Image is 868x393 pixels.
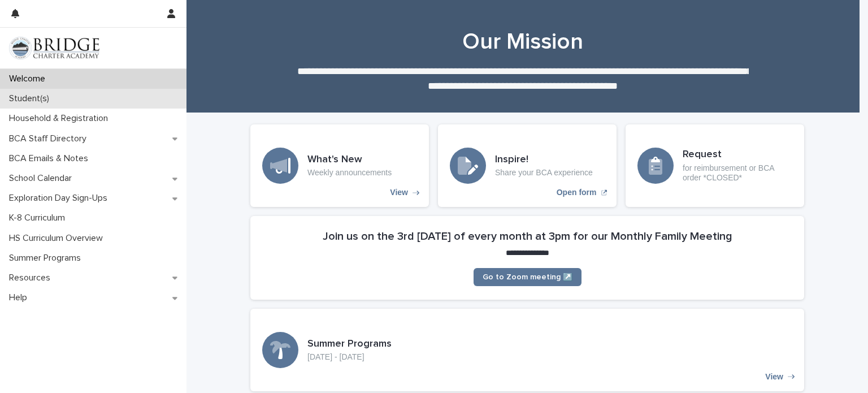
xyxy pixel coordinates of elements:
[5,213,74,223] p: K-8 Curriculum
[307,168,392,178] p: Weekly announcements
[765,372,783,382] p: View
[5,113,117,124] p: Household & Registration
[5,74,54,84] p: Welcome
[5,193,116,204] p: Exploration Day Sign-Ups
[683,163,792,183] p: for reimbursement or BCA order *CLOSED*
[5,133,96,144] p: BCA Staff Directory
[5,253,90,264] p: Summer Programs
[390,188,408,197] p: View
[307,154,392,166] h3: What's New
[495,154,593,166] h3: Inspire!
[250,309,804,391] a: View
[683,149,792,161] h3: Request
[246,28,800,55] h1: Our Mission
[5,292,36,303] p: Help
[307,352,392,362] p: [DATE] - [DATE]
[438,124,617,207] a: Open form
[495,168,593,178] p: Share your BCA experience
[323,230,732,243] h2: Join us on the 3rd [DATE] of every month at 3pm for our Monthly Family Meeting
[307,338,392,351] h3: Summer Programs
[9,37,99,59] img: V1C1m3IdTEidaUdm9Hs0
[5,233,112,244] p: HS Curriculum Overview
[5,273,59,283] p: Resources
[250,124,429,207] a: View
[557,188,597,197] p: Open form
[474,268,581,286] a: Go to Zoom meeting ↗️
[5,173,81,184] p: School Calendar
[5,153,97,164] p: BCA Emails & Notes
[483,273,572,281] span: Go to Zoom meeting ↗️
[5,93,58,104] p: Student(s)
